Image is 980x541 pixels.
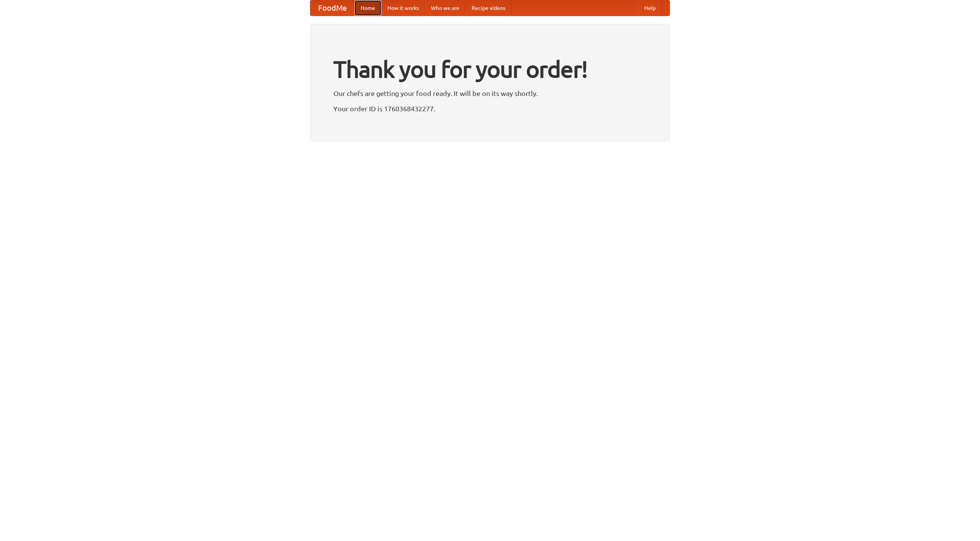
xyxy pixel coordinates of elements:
[354,0,381,16] a: Home
[638,0,662,16] a: Help
[381,0,425,16] a: How it works
[333,88,647,99] p: Our chefs are getting your food ready. It will be on its way shortly.
[333,103,647,114] p: Your order ID is 1760368432277.
[425,0,465,16] a: Who we are
[310,0,354,16] a: FoodMe
[465,0,511,16] a: Recipe videos
[333,51,647,88] h1: Thank you for your order!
